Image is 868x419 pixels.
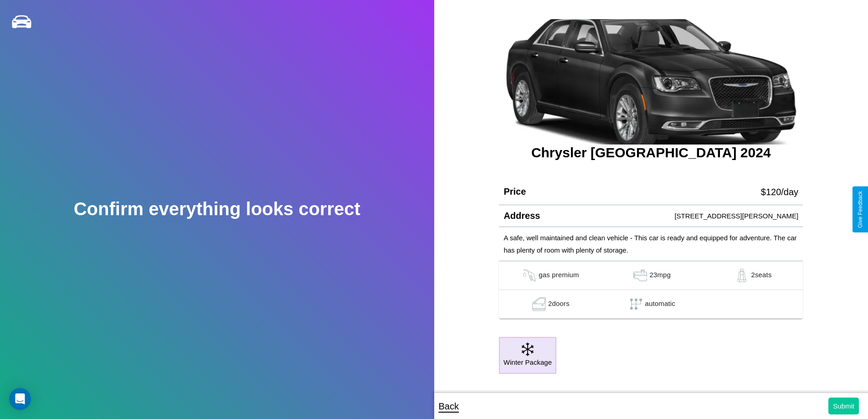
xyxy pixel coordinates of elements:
[503,211,540,221] h4: Address
[751,269,771,282] p: 2 seats
[548,297,570,311] p: 2 doors
[857,191,863,228] div: Give Feedback
[499,261,803,319] table: simple table
[539,269,579,282] p: gas premium
[520,269,539,282] img: gas
[503,186,526,197] h4: Price
[530,297,548,311] img: gas
[439,398,459,414] p: Back
[9,388,31,410] div: Open Intercom Messenger
[761,184,798,200] p: $ 120 /day
[74,199,360,219] h2: Confirm everything looks correct
[499,145,803,160] h3: Chrysler [GEOGRAPHIC_DATA] 2024
[503,232,798,256] p: A safe, well maintained and clean vehicle - This car is ready and equipped for adventure. The car...
[645,297,675,311] p: automatic
[649,269,671,282] p: 23 mpg
[503,356,552,368] p: Winter Package
[674,210,798,222] p: [STREET_ADDRESS][PERSON_NAME]
[828,398,859,414] button: Submit
[733,269,751,282] img: gas
[631,269,649,282] img: gas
